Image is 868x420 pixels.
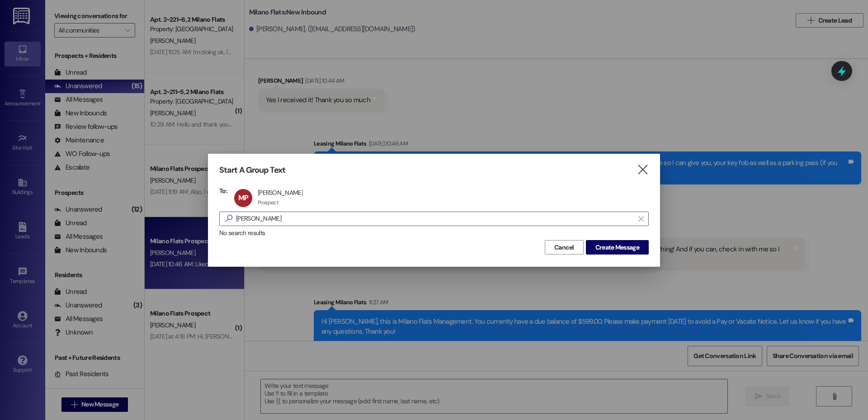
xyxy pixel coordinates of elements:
h3: To: [219,187,227,195]
h3: Start A Group Text [219,165,285,175]
div: Prospect [258,199,278,206]
button: Clear text [634,212,648,226]
button: Cancel [545,240,584,255]
i:  [637,165,649,175]
span: Cancel [554,243,574,252]
div: No search results [219,228,649,238]
input: Search for any contact or apartment [236,212,634,225]
i:  [638,215,643,222]
button: Create Message [586,240,649,255]
i:  [222,214,236,223]
span: MP [238,193,248,203]
div: [PERSON_NAME] [258,189,303,197]
span: Create Message [595,243,639,252]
